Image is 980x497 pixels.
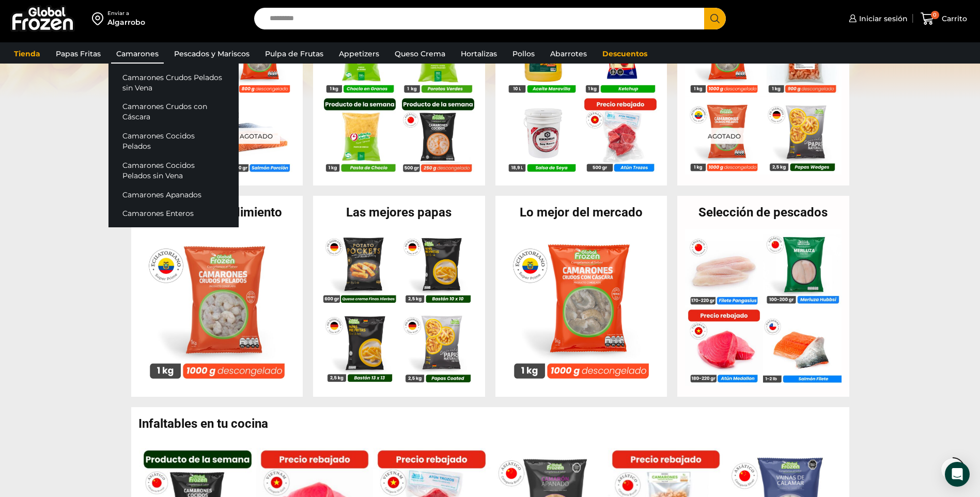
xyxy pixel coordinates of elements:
h2: Lo mejor del mercado [495,206,667,219]
h2: Selección de pescados [677,206,849,219]
a: Camarones Cocidos Pelados [108,127,239,156]
a: Appetizers [334,44,384,64]
div: Enviar a [107,10,145,17]
a: Tienda [9,44,45,64]
div: Algarrobo [107,17,145,27]
a: Pollos [507,44,540,64]
a: Descuentos [597,44,652,64]
h2: Infaltables en tu cocina [138,417,849,430]
a: Camarones Crudos con Cáscara [108,97,239,127]
a: Pulpa de Frutas [260,44,329,64]
span: 0 [931,11,939,19]
a: Pescados y Mariscos [169,44,255,64]
a: Camarones Cocidos Pelados sin Vena [108,156,239,185]
div: Open Intercom Messenger [945,462,970,487]
button: Search button [704,8,726,29]
p: Agotado [701,128,748,144]
a: Abarrotes [545,44,592,64]
span: Carrito [939,13,967,24]
a: Camarones Enteros [108,204,239,223]
a: Camarones Crudos Pelados sin Vena [108,68,239,97]
a: Papas Fritas [51,44,106,64]
a: Hortalizas [456,44,502,64]
h2: Las mejores papas [313,206,485,219]
p: Agotado [232,128,279,144]
span: Iniciar sesión [857,13,908,24]
a: Camarones Apanados [108,185,239,204]
a: 0 Carrito [918,7,970,31]
a: Camarones [111,44,164,64]
a: Queso Crema [390,44,450,64]
a: Iniciar sesión [846,8,908,29]
img: address-field-icon.svg [92,10,107,27]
